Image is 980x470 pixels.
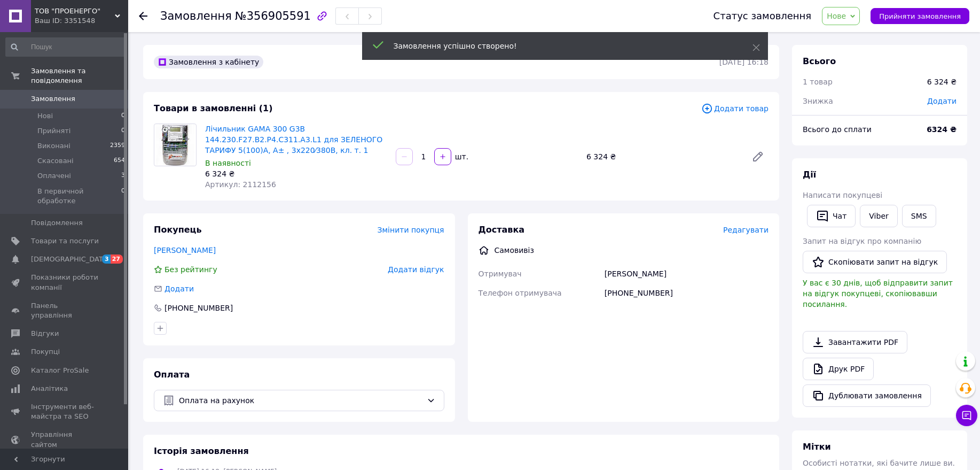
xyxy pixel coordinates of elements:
[31,402,99,421] span: Інструменти веб-майстра та SEO
[927,125,957,134] b: 6324 ₴
[37,187,121,206] span: В первичной обработке
[37,111,53,121] span: Нові
[37,141,70,151] span: Виконані
[714,11,812,21] div: Статус замовлення
[205,159,251,167] span: В наявності
[582,149,743,164] div: 6 324 ₴
[235,10,311,22] span: №356905591
[452,151,469,162] div: шт.
[205,125,382,155] a: Лічильник GAMA 300 G3B 144.230.F27.B2.P4.C311.A3.L1 для ЗЕЛЕНОГО ТАРИФУ 5(100)А, А± , 3x220⁄380В,...
[803,237,921,245] span: Запит на відгук про компанію
[205,180,276,189] span: Артикул: 2112156
[37,156,74,166] span: Скасовані
[5,37,126,57] input: Пошук
[803,442,831,452] span: Мітки
[31,366,89,375] span: Каталог ProSale
[747,146,769,167] a: Редагувати
[31,218,83,228] span: Повідомлення
[479,225,525,235] span: Доставка
[602,283,771,303] div: [PHONE_NUMBER]
[37,171,71,181] span: Оплачені
[163,303,234,313] div: [PHONE_NUMBER]
[154,446,249,456] span: Історія замовлення
[31,66,128,86] span: Замовлення та повідомлення
[164,265,217,274] span: Без рейтингу
[701,103,769,114] span: Додати товар
[803,358,874,380] a: Друк PDF
[121,126,125,136] span: 0
[205,168,387,179] div: 6 324 ₴
[927,97,957,105] span: Додати
[803,279,953,309] span: У вас є 30 днів, щоб відправити запит на відгук покупцеві, скопіювавши посилання.
[479,269,522,278] span: Отримувач
[31,255,110,264] span: [DEMOGRAPHIC_DATA]
[803,169,816,180] span: Дії
[164,284,194,293] span: Додати
[807,205,856,227] button: Чат
[902,205,936,227] button: SMS
[803,97,833,105] span: Знижка
[31,384,68,394] span: Аналітика
[111,255,123,264] span: 27
[803,331,907,353] a: Завантажити PDF
[110,141,125,151] span: 2359
[803,191,882,199] span: Написати покупцеві
[102,255,111,264] span: 3
[31,430,99,449] span: Управління сайтом
[37,126,70,136] span: Прийняті
[927,76,957,87] div: 6 324 ₴
[394,41,726,51] div: Замовлення успішно створено!
[31,273,99,292] span: Показники роботи компанії
[154,246,216,255] a: [PERSON_NAME]
[154,103,273,113] span: Товари в замовленні (1)
[879,12,961,20] span: Прийняти замовлення
[871,8,969,24] button: Прийняти замовлення
[31,236,99,246] span: Товари та послуги
[803,251,947,273] button: Скопіювати запит на відгук
[492,245,537,256] div: Самовивіз
[154,369,190,380] span: Оплата
[121,111,125,121] span: 0
[860,205,897,227] a: Viber
[160,10,232,22] span: Замовлення
[35,16,128,26] div: Ваш ID: 3351548
[31,94,75,104] span: Замовлення
[31,301,99,320] span: Панель управління
[139,11,147,21] div: Повернутися назад
[388,265,444,274] span: Додати відгук
[827,12,846,20] span: Нове
[956,405,977,426] button: Чат з покупцем
[723,226,769,234] span: Редагувати
[803,384,931,407] button: Дублювати замовлення
[154,225,202,235] span: Покупець
[179,395,422,406] span: Оплата на рахунок
[31,347,60,357] span: Покупці
[156,124,194,166] img: Лічильник GAMA 300 G3B 144.230.F27.B2.P4.C311.A3.L1 для ЗЕЛЕНОГО ТАРИФУ 5(100)А, А± , 3x220⁄380В,...
[479,289,562,297] span: Телефон отримувача
[31,329,59,338] span: Відгуки
[803,56,836,66] span: Всього
[378,226,444,234] span: Змінити покупця
[803,78,833,86] span: 1 товар
[803,125,872,134] span: Всього до сплати
[602,264,771,283] div: [PERSON_NAME]
[121,171,125,181] span: 3
[121,187,125,206] span: 0
[114,156,125,166] span: 654
[154,56,263,68] div: Замовлення з кабінету
[35,6,115,16] span: ТОВ "ПРОЕНЕРГО"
